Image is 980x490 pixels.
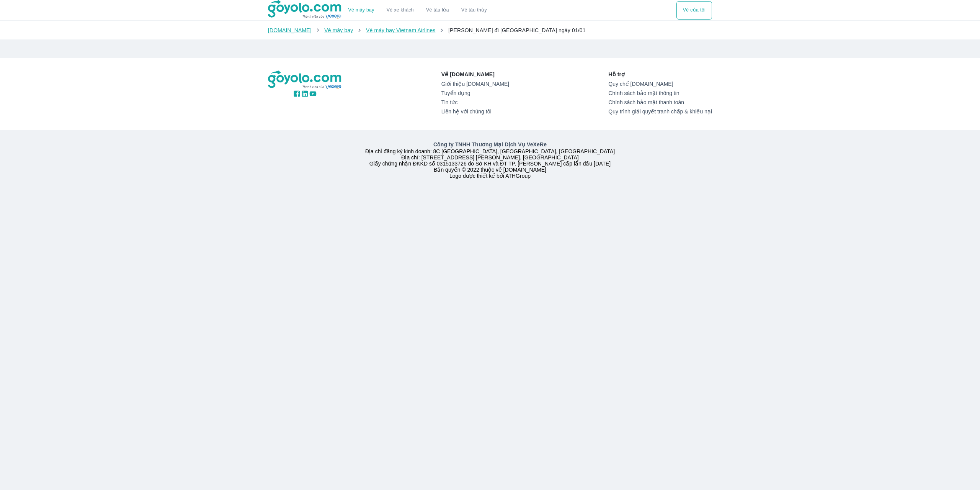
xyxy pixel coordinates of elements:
[608,70,712,78] p: Hỗ trợ
[324,27,353,33] a: Vé máy bay
[348,7,374,13] a: Vé máy bay
[455,1,493,20] button: Vé tàu thủy
[342,1,493,20] div: choose transportation mode
[268,27,312,33] a: [DOMAIN_NAME]
[387,7,414,13] a: Vé xe khách
[608,90,712,96] a: Chính sách bảo mật thông tin
[676,1,712,20] button: Vé của tôi
[268,26,712,34] nav: breadcrumb
[269,141,710,148] p: Công ty TNHH Thương Mại Dịch Vụ VeXeRe
[441,90,509,96] a: Tuyển dụng
[420,1,455,20] a: Vé tàu lửa
[263,141,717,179] div: Địa chỉ đăng ký kinh doanh: 8C [GEOGRAPHIC_DATA], [GEOGRAPHIC_DATA], [GEOGRAPHIC_DATA] Địa chỉ: [...
[441,108,509,115] a: Liên hệ với chúng tôi
[608,81,712,87] a: Quy chế [DOMAIN_NAME]
[441,81,509,87] a: Giới thiệu [DOMAIN_NAME]
[366,27,436,33] a: Vé máy bay Vietnam Airlines
[448,27,586,33] span: [PERSON_NAME] đi [GEOGRAPHIC_DATA] ngày 01/01
[608,99,712,105] a: Chính sách bảo mật thanh toán
[676,1,712,20] div: choose transportation mode
[608,108,712,115] a: Quy trình giải quyết tranh chấp & khiếu nại
[441,99,509,105] a: Tin tức
[268,70,342,90] img: logo
[441,70,509,78] p: Về [DOMAIN_NAME]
